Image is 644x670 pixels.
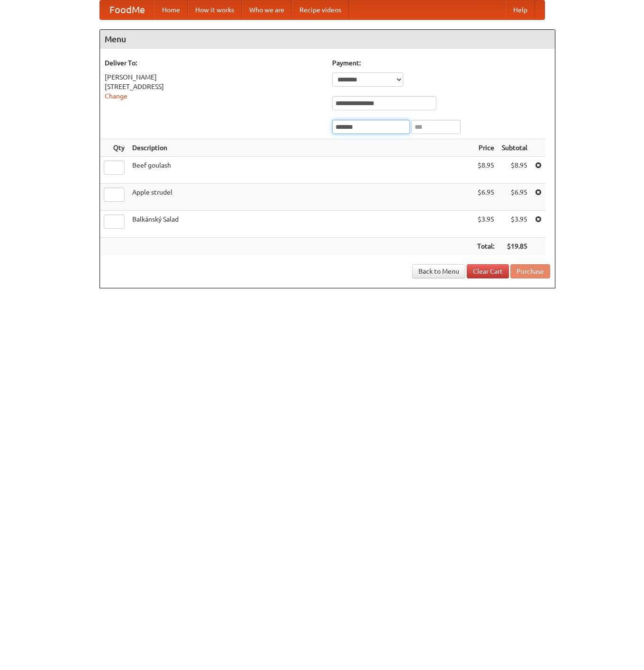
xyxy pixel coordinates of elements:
[473,184,498,211] td: $6.95
[473,211,498,238] td: $3.95
[473,157,498,184] td: $8.95
[498,139,531,157] th: Subtotal
[498,238,531,255] th: $19.85
[128,157,473,184] td: Beef goulash
[105,58,323,68] h5: Deliver To:
[100,0,154,19] a: FoodMe
[188,0,242,19] a: How it works
[100,30,555,49] h4: Menu
[128,184,473,211] td: Apple strudel
[332,58,550,68] h5: Payment:
[154,0,188,19] a: Home
[506,0,535,19] a: Help
[498,211,531,238] td: $3.95
[242,0,292,19] a: Who we are
[510,264,550,278] button: Purchase
[100,139,128,157] th: Qty
[292,0,349,19] a: Recipe videos
[128,139,473,157] th: Description
[105,72,323,82] div: [PERSON_NAME]
[498,157,531,184] td: $8.95
[467,264,509,278] a: Clear Cart
[105,82,323,91] div: [STREET_ADDRESS]
[128,211,473,238] td: Balkánský Salad
[412,264,465,278] a: Back to Menu
[473,238,498,255] th: Total:
[105,92,127,100] a: Change
[473,139,498,157] th: Price
[498,184,531,211] td: $6.95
